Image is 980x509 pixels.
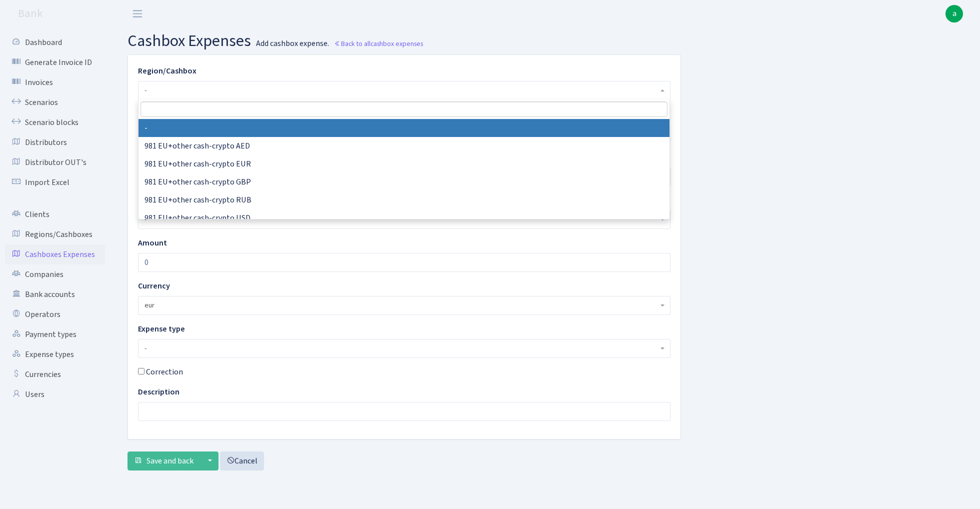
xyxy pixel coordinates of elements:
label: Description [138,386,179,398]
span: - [144,214,658,224]
li: 981 EU+other cash-crypto USD [138,209,669,227]
small: Add cashbox expense. [254,39,329,48]
span: cashbox expenses [370,39,423,48]
label: Currency [138,280,170,292]
label: Region/Cashbox [138,65,196,77]
span: eur [138,296,670,315]
label: Amount [138,237,167,249]
li: 981 EU+other cash-crypto EUR [138,155,669,173]
a: Users [5,384,105,404]
button: Save and back [127,451,200,470]
span: - [138,339,670,358]
a: Dashboard [5,32,105,52]
a: Distributor OUT's [5,152,105,172]
a: Invoices [5,72,105,92]
a: Currencies [5,364,105,384]
label: Correction [146,366,183,378]
a: Import Excel [5,172,105,192]
li: - [138,119,669,137]
li: 981 EU+other cash-crypto RUB [138,191,669,209]
label: Expense type [138,323,185,335]
a: Regions/Cashboxes [5,224,105,244]
span: Save and back [146,455,193,466]
a: Back to allcashbox expenses [334,39,423,48]
a: Scenario blocks [5,112,105,132]
li: 981 EU+other cash-crypto AED [138,137,669,155]
a: Expense types [5,344,105,364]
span: - [138,210,670,229]
a: Operators [5,304,105,324]
a: Cancel [220,451,264,470]
a: Companies [5,264,105,284]
span: - [138,81,670,100]
a: Generate Invoice ID [5,52,105,72]
a: Scenarios [5,92,105,112]
span: eur [144,300,658,310]
a: Cashboxes Expenses [5,244,105,264]
a: a [945,5,963,22]
a: Bank accounts [5,284,105,304]
button: Toggle navigation [125,5,150,22]
li: 981 EU+other cash-crypto GBP [138,173,669,191]
span: - [144,343,658,353]
a: Clients [5,204,105,224]
a: Payment types [5,324,105,344]
span: cashbox expenses [127,29,251,52]
a: Distributors [5,132,105,152]
span: - [144,85,658,95]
